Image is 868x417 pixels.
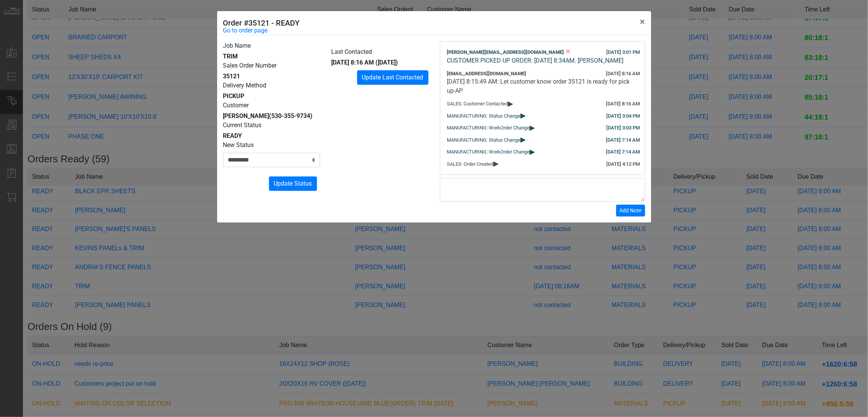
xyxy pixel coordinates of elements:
[447,124,638,132] div: MANUFACTURING: WorkOrder Change
[223,61,277,70] label: Sales Order Number
[223,92,320,101] div: PICKUP
[606,136,640,144] div: [DATE] 7:14 AM
[616,205,645,217] button: Add Note
[447,112,638,120] div: MANUFACTURING: Status Change
[447,77,638,95] div: [DATE] 8:15:49 AM: Let customer know order 35121 is ready for pick up-AP
[332,47,372,57] label: Last Contacted
[447,100,638,108] div: SALES: Customer Contacted
[530,149,535,154] span: ▸
[223,112,320,121] div: [PERSON_NAME]
[606,70,640,78] div: [DATE] 8:16 AM
[508,101,514,106] span: ▸
[447,136,638,144] div: MANUFACTURING: Status Change
[606,100,640,108] div: [DATE] 8:16 AM
[223,17,300,29] h5: Order #35121 - READY
[530,125,535,130] span: ▸
[607,112,640,120] div: [DATE] 3:04 PM
[357,70,428,85] button: Update Last Contacted
[447,71,527,76] span: [EMAIL_ADDRESS][DOMAIN_NAME]
[223,26,268,35] a: Go to order page
[269,176,317,191] button: Update Status
[521,113,526,118] span: ▸
[447,148,638,156] div: MANUFACTURING: WorkOrder Change
[223,121,262,130] label: Current Status
[634,11,651,32] button: Close
[223,141,254,150] label: New Status
[494,161,499,166] span: ▸
[274,180,312,187] span: Update Status
[607,124,640,132] div: [DATE] 3:03 PM
[223,81,267,90] label: Delivery Method
[223,72,320,81] div: 35121
[620,207,642,213] span: Add Note
[521,137,526,142] span: ▸
[332,59,398,66] span: [DATE] 8:16 AM ([DATE])
[269,112,313,120] span: (530-355-9734)
[606,148,640,156] div: [DATE] 7:14 AM
[447,160,638,168] div: SALES: Order Created
[607,48,640,56] div: [DATE] 3:01 PM
[447,49,564,55] span: [PERSON_NAME][EMAIL_ADDRESS][DOMAIN_NAME]
[447,56,638,65] div: CUSTOMER PICKED UP ORDER: [DATE] 8:34AM. [PERSON_NAME]
[607,160,640,168] div: [DATE] 4:12 PM
[223,101,249,110] label: Customer
[223,41,251,50] label: Job Name
[223,53,238,60] span: TRIM
[223,131,320,141] div: READY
